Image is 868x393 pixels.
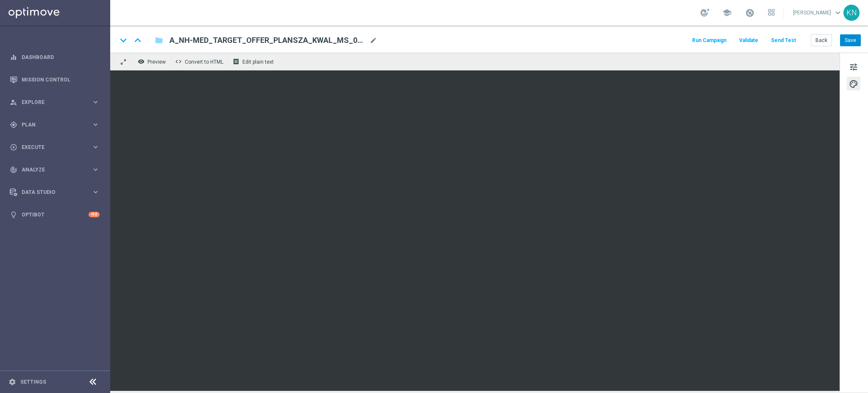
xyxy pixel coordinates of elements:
div: Execute [10,143,92,151]
i: track_changes [10,166,17,174]
a: Dashboard [22,46,100,68]
span: Data Studio [22,190,92,195]
i: keyboard_arrow_right [92,98,100,106]
div: KN [843,5,860,21]
button: Run Campaign [691,35,728,46]
i: equalizer [10,53,17,61]
div: Optibot [10,203,100,226]
button: lightbulb Optibot +10 [9,211,100,218]
span: Explore [22,100,92,105]
i: folder [155,35,163,45]
button: remove_red_eye Preview [136,56,170,67]
span: Convert to HTML [185,59,223,65]
span: Plan [22,122,92,127]
div: Data Studio [10,188,92,196]
span: Validate [739,37,758,43]
button: gps_fixed Plan keyboard_arrow_right [9,121,100,128]
span: school [722,8,732,17]
span: code [175,58,182,65]
span: A_NH-MED_TARGET_OFFER_PLANSZA_KWAL_MS_050925 [170,35,366,45]
button: person_search Explore keyboard_arrow_right [9,99,100,106]
a: Settings [20,379,46,385]
i: keyboard_arrow_right [92,166,100,174]
button: Back [811,34,832,46]
button: Send Test [770,35,797,46]
div: Analyze [10,166,92,174]
button: Data Studio keyboard_arrow_right [9,189,100,196]
button: palette [847,77,860,90]
i: play_circle_outline [10,143,17,151]
a: [PERSON_NAME]keyboard_arrow_down [792,6,843,19]
span: mode_edit [370,36,377,44]
button: play_circle_outline Execute keyboard_arrow_right [9,144,100,151]
button: code Convert to HTML [173,56,227,67]
span: Preview [147,59,166,65]
i: person_search [10,98,17,106]
button: Validate [738,35,759,46]
span: keyboard_arrow_down [833,8,843,17]
div: Explore [10,98,92,106]
a: Optibot [22,203,89,226]
button: receipt Edit plain text [231,56,278,67]
i: settings [8,378,16,386]
a: Mission Control [22,68,100,91]
i: keyboard_arrow_down [117,34,130,47]
i: keyboard_arrow_right [92,121,100,129]
button: Save [840,34,861,46]
button: equalizer Dashboard [9,54,100,61]
button: tune [847,60,860,73]
span: tune [849,62,858,73]
div: Dashboard [10,46,100,68]
button: track_changes Analyze keyboard_arrow_right [9,166,100,173]
span: Execute [22,145,92,150]
span: Analyze [22,167,92,172]
i: gps_fixed [10,121,17,129]
i: remove_red_eye [138,58,145,65]
div: +10 [89,212,100,217]
i: receipt [233,58,239,65]
i: keyboard_arrow_up [131,34,144,47]
div: Mission Control [10,68,100,91]
i: lightbulb [10,211,17,219]
i: keyboard_arrow_right [92,143,100,151]
span: Edit plain text [242,59,274,65]
button: Mission Control [9,76,100,83]
span: palette [849,79,858,90]
i: keyboard_arrow_right [92,188,100,196]
div: Plan [10,121,92,129]
button: folder [154,34,164,47]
